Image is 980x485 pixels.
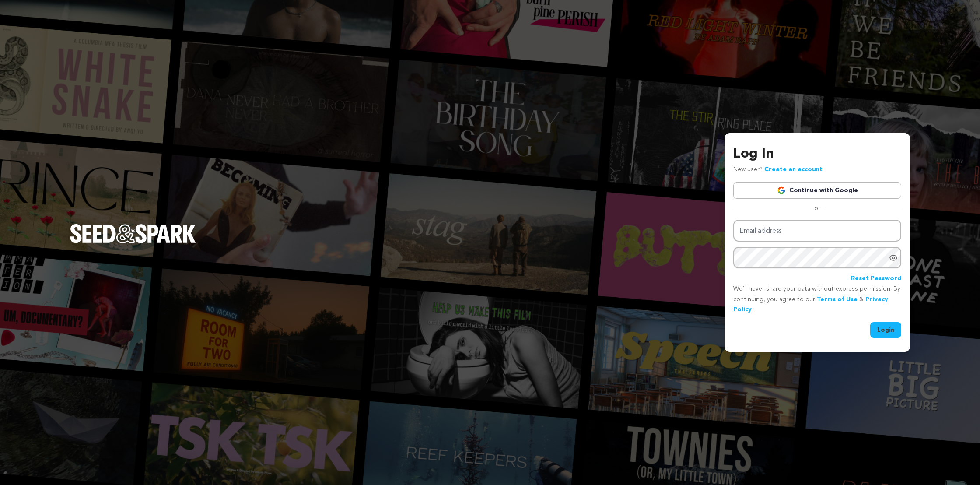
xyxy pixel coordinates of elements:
a: Continue with Google [733,182,901,199]
button: Login [870,322,901,338]
a: Reset Password [851,274,901,284]
a: Create an account [764,166,822,172]
a: Terms of Use [817,296,857,302]
h3: Log In [733,144,901,165]
a: Seed&Spark Homepage [70,224,196,261]
input: Email address [733,220,901,242]
p: We’ll never share your data without express permission. By continuing, you agree to our & . [733,284,901,315]
p: New user? [733,165,822,175]
img: Seed&Spark Logo [70,224,196,243]
img: Google logo [777,186,786,195]
span: or [809,204,826,213]
a: Show password as plain text. Warning: this will display your password on the screen. [889,253,898,262]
